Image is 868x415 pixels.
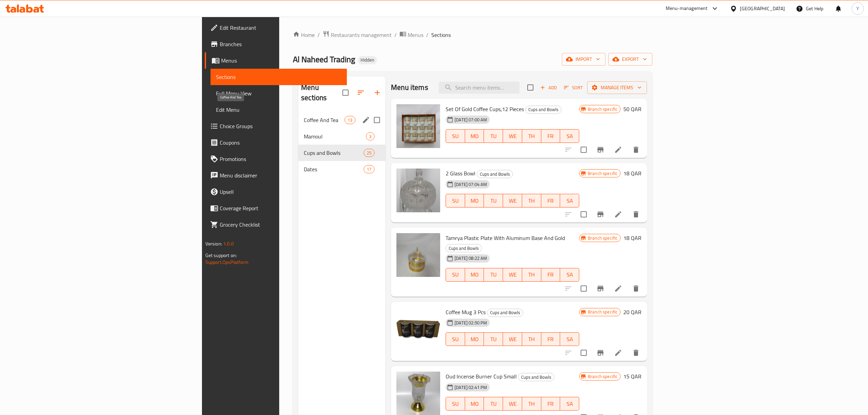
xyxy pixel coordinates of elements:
span: FR [544,270,558,280]
button: TU [484,268,503,282]
button: edit [361,115,371,125]
div: Cups and Bowls [518,373,554,381]
span: Cups and Bowls [526,106,561,113]
button: FR [541,397,560,411]
span: SA [563,399,577,409]
button: TH [522,268,541,282]
div: Cups and Bowls [477,170,513,178]
button: SA [560,129,579,143]
a: Coverage Report [205,200,347,216]
h6: 18 QAR [623,169,641,178]
a: Menu disclaimer [205,167,347,184]
span: SA [563,270,577,280]
span: Hidden [358,57,377,63]
a: Edit menu item [614,349,622,357]
button: TH [522,332,541,346]
span: [DATE] 02:50 PM [452,320,490,326]
button: SU [446,268,465,282]
a: Menus [205,52,347,69]
span: SA [563,196,577,206]
h6: 20 QAR [623,307,641,317]
a: Menus [399,30,423,39]
span: Set Of Gold Coffee Cups,12 Pieces [446,104,524,114]
span: TH [525,399,539,409]
button: WE [503,332,522,346]
span: Branch specific [585,235,620,241]
span: FR [544,334,558,344]
button: WE [503,397,522,411]
span: 1.0.0 [223,239,234,248]
button: TU [484,332,503,346]
span: WE [506,131,519,141]
a: Edit Restaurant [205,19,347,36]
span: Branch specific [585,309,620,315]
span: Coffee Mug 3 Pcs [446,307,486,317]
span: 17 [364,166,374,173]
span: Add [539,84,558,92]
a: Grocery Checklist [205,216,347,233]
span: Coupons [220,138,341,147]
button: FR [541,268,560,282]
span: MO [468,270,482,280]
span: SA [563,334,577,344]
span: Select to update [577,346,591,360]
nav: breadcrumb [293,30,652,39]
img: Coffee Mug 3 Pcs [396,307,440,351]
a: Edit Menu [211,102,347,118]
span: Mamoul [304,132,366,140]
h6: 18 QAR [623,233,641,243]
button: Branch-specific-item [592,206,609,223]
span: Select to update [577,143,591,157]
span: TU [487,399,500,409]
div: Hidden [358,56,377,64]
span: Cups and Bowls [518,373,554,381]
a: Full Menu View [211,85,347,102]
span: Cups and Bowls [487,309,523,317]
span: Cups and Bowls [304,149,364,157]
img: 2 Glass Bowl [396,169,440,212]
h6: 50 QAR [623,104,641,114]
div: Cups and Bowls25 [298,145,385,161]
a: Edit menu item [614,146,622,154]
span: TU [487,334,500,344]
span: Edit Restaurant [220,24,341,32]
h6: 15 QAR [623,372,641,381]
span: Cups and Bowls [446,244,482,252]
div: items [364,149,375,157]
div: items [366,132,375,140]
a: Restaurants management [323,30,392,39]
div: Cups and Bowls [487,309,523,317]
a: Choice Groups [205,118,347,134]
button: TU [484,194,503,207]
span: SU [449,131,462,141]
span: Tamrya Plastic Plate With Aluminum Base And Gold [446,233,565,243]
span: SA [563,131,577,141]
span: Promotions [220,155,341,163]
span: Menus [408,31,423,39]
button: TU [484,397,503,411]
span: Sort [564,84,583,92]
button: SA [560,268,579,282]
button: delete [628,345,644,361]
span: [DATE] 08:22 AM [452,255,490,262]
span: TH [525,270,539,280]
a: Upsell [205,184,347,200]
span: Dates [304,165,364,173]
span: Upsell [220,188,341,196]
span: Sections [431,31,451,39]
span: MO [468,131,482,141]
span: 13 [345,117,355,123]
span: Get support on: [205,251,237,260]
span: Oud Incense Burner Cup Small [446,371,517,381]
button: FR [541,194,560,207]
button: Add [538,82,559,93]
span: WE [506,399,519,409]
span: TH [525,334,539,344]
img: Set Of Gold Coffee Cups,12 Pieces [396,104,440,148]
span: TU [487,131,500,141]
span: SU [449,196,462,206]
span: FR [544,131,558,141]
span: Select to update [577,281,591,296]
